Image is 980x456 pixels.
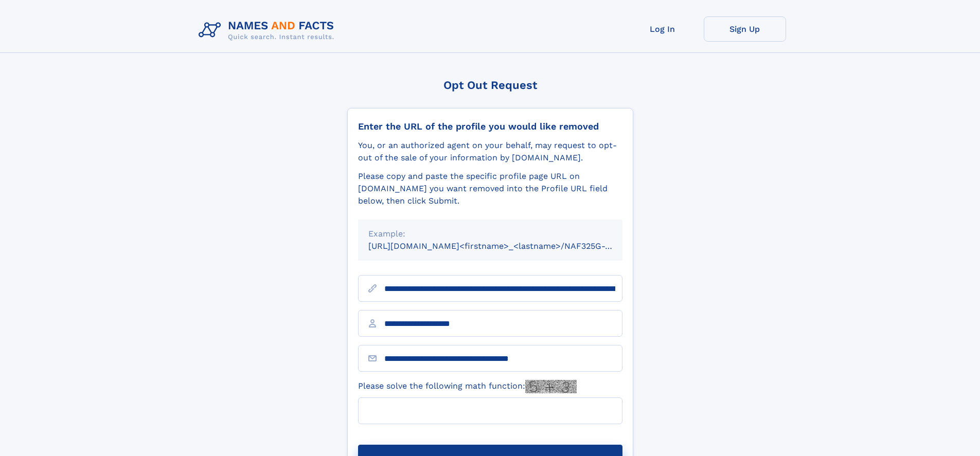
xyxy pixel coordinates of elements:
label: Please solve the following math function: [358,380,577,393]
div: Opt Out Request [347,79,633,92]
a: Log In [621,16,704,42]
div: Enter the URL of the profile you would like removed [358,121,622,132]
div: Example: [368,228,612,240]
div: Please copy and paste the specific profile page URL on [DOMAIN_NAME] you want removed into the Pr... [358,170,622,207]
a: Sign Up [704,16,786,42]
small: [URL][DOMAIN_NAME]<firstname>_<lastname>/NAF325G-xxxxxxxx [368,241,642,251]
div: You, or an authorized agent on your behalf, may request to opt-out of the sale of your informatio... [358,139,622,164]
img: Logo Names and Facts [194,16,343,44]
